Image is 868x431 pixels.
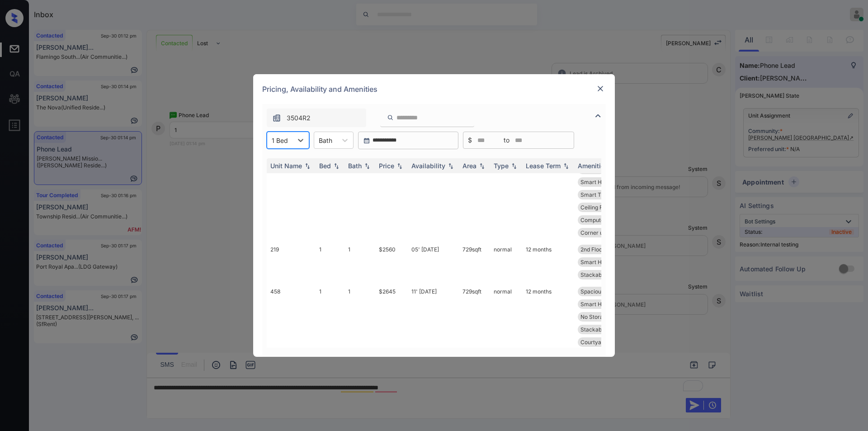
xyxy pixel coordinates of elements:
[522,161,574,241] td: 12 months
[593,110,604,121] img: icon-zuma
[267,161,316,241] td: 150
[287,113,311,123] span: 3504R2
[580,288,622,295] span: Spacious Closet
[375,283,408,350] td: $2645
[395,163,404,169] img: sorting
[468,135,472,145] span: $
[526,162,561,170] div: Lease Term
[348,162,362,170] div: Bath
[379,162,394,170] div: Price
[580,246,604,253] span: 2nd Floor
[580,301,627,308] span: Smart Home Lock
[332,163,341,169] img: sorting
[580,179,627,185] span: Smart Home Lock
[509,163,519,169] img: sorting
[253,74,615,104] div: Pricing, Availability and Amenities
[490,283,522,350] td: normal
[344,161,375,241] td: 1
[580,271,628,278] span: Stackable washe...
[408,283,459,350] td: 11' [DATE]
[363,163,372,169] img: sorting
[522,241,574,283] td: 12 months
[490,161,522,241] td: normal
[270,162,302,170] div: Unit Name
[494,162,509,170] div: Type
[267,283,316,350] td: 458
[459,283,490,350] td: 729 sqft
[504,135,509,145] span: to
[408,161,459,241] td: 08' [DATE]
[459,161,490,241] td: 729 sqft
[446,163,455,169] img: sorting
[580,217,620,223] span: Computer desk
[267,241,316,283] td: 219
[490,241,522,283] td: normal
[316,161,344,241] td: 1
[316,283,344,350] td: 1
[580,339,621,346] span: Courtyard View
[580,313,626,320] span: No Storage on P...
[319,162,331,170] div: Bed
[387,114,394,122] img: icon-zuma
[411,162,445,170] div: Availability
[462,162,476,170] div: Area
[316,241,344,283] td: 1
[580,204,609,211] span: Ceiling Fan
[580,191,630,198] span: Smart Thermosta...
[303,163,312,169] img: sorting
[580,259,627,265] span: Smart Home Lock
[580,229,609,236] span: Corner unit
[578,162,608,170] div: Amenities
[344,241,375,283] td: 1
[375,241,408,283] td: $2560
[561,163,571,169] img: sorting
[459,241,490,283] td: 729 sqft
[375,161,408,241] td: $2635
[596,84,605,93] img: close
[522,283,574,350] td: 12 months
[272,114,281,123] img: icon-zuma
[408,241,459,283] td: 05' [DATE]
[477,163,486,169] img: sorting
[580,326,628,333] span: Stackable washe...
[344,283,375,350] td: 1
